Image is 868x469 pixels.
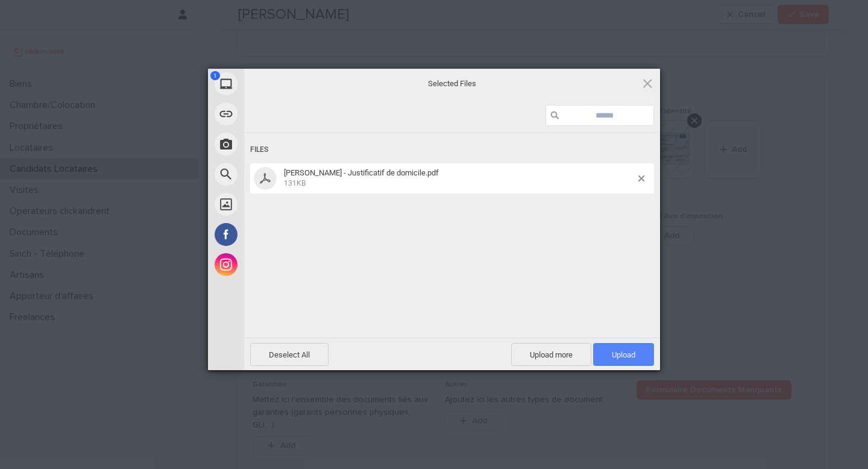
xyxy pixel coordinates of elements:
div: Facebook [208,219,353,250]
span: Upload [593,343,654,366]
div: Unsplash [208,189,353,219]
div: My Device [208,69,353,99]
span: Upload [612,350,635,359]
span: Loïc Desbiens - Justificatif de domicile.pdf [280,168,638,188]
div: Files [250,139,654,161]
div: Take Photo [208,129,353,159]
span: Upload more [511,343,591,366]
span: Deselect All [250,343,329,366]
span: 131KB [284,179,306,187]
div: Web Search [208,159,353,189]
span: [PERSON_NAME] - Justificatif de domicile.pdf [284,168,439,177]
span: Selected Files [332,78,573,89]
span: 1 [210,71,220,80]
span: Click here or hit ESC to close picker [641,77,654,90]
div: Link (URL) [208,99,353,129]
div: Instagram [208,250,353,280]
